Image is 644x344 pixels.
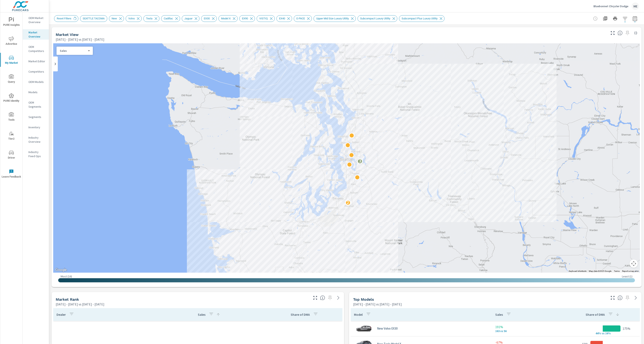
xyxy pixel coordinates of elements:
[109,15,124,22] div: New
[603,331,613,335] p: s 16%
[126,17,137,20] span: Volvo
[335,295,342,301] a: See more details in report
[57,312,66,317] p: Dealer
[28,90,46,94] p: Models
[586,312,605,317] p: Share of DMA
[294,17,307,20] span: E-PACE
[218,15,238,22] div: Model X
[593,4,628,8] p: Bluebonnet Chrysler Dodge
[1,17,21,27] span: PURE Insights
[56,37,104,42] p: [DATE] - [DATE] vs [DATE] - [DATE]
[23,15,49,25] div: OEM Market Overview
[1,112,21,122] span: Tools
[201,17,212,20] span: EX30
[291,312,310,317] p: Share of DMA
[28,30,46,39] p: Market Overview
[28,100,46,109] p: OEM Segments
[23,29,49,40] div: Market Overview
[618,31,623,35] span: Understand by postal code where vehicles are selling. [Source: Market registration data from thir...
[161,15,180,22] div: Cadillac
[495,329,563,333] p: 163 vs 56
[23,124,49,130] div: Inventory
[28,150,46,158] p: Industry Fixed Ops
[60,49,86,53] p: Sales
[80,17,107,20] span: SEATTLE TACOMA
[377,327,397,330] p: New Volvo EX30
[23,99,49,110] div: OEM Segments
[632,30,639,36] button: Minimize Widget
[23,79,49,85] div: OEM Models
[359,159,361,164] p: 3
[56,302,104,307] p: [DATE] - [DATE] vs [DATE] - [DATE]
[28,125,46,129] p: Inventory
[632,295,639,301] a: See more details in report
[630,259,638,268] button: Map camera controls
[632,2,639,10] div: ME
[614,270,620,272] a: Terms (opens in new tab)
[109,17,119,20] span: New
[28,115,46,119] p: Segments
[312,295,318,301] button: Make Fullscreen
[219,17,233,20] span: Model X
[1,131,21,141] span: Tier2
[23,134,49,145] div: Industry Overview
[182,17,195,20] span: Jaguar
[399,17,440,20] span: Subcompact Plus Luxury Utility
[198,312,205,317] p: Sales
[56,32,79,37] h5: Market View
[61,274,72,278] p: Most ( 16 )
[623,326,630,331] p: 175%
[54,267,68,273] a: Open this area in Google Maps (opens a new window)
[277,17,288,20] span: EX40
[257,17,270,20] span: VISTIQ
[621,14,629,23] button: Apply Filters
[54,15,78,22] div: Reset Filters
[569,270,586,273] button: Keyboard shortcuts
[1,55,21,65] span: My Market
[601,14,609,23] button: "Export Report to PDF"
[257,15,275,22] div: VISTIQ
[28,80,46,84] p: OEM Models
[1,169,21,179] span: Leave Feedback
[589,270,611,272] span: Map data ©2025 Google
[23,149,49,159] div: Industry Fixed Ops
[239,17,250,20] span: EX90
[28,45,46,53] p: OEM Competitors
[56,297,79,302] h5: Market Rank
[495,312,503,317] p: Sales
[320,295,325,300] span: Market Rank shows you how dealerships rank, in terms of sales, against other dealerships nationwi...
[23,44,49,54] div: OEM Competitors
[161,17,176,20] span: Cadillac
[622,270,639,272] a: Report a map error
[314,15,356,22] div: Upper Mid Size Luxury Utility
[356,322,372,335] img: glamour
[23,68,49,75] div: Competitors
[357,15,397,22] div: Subcompact Luxury Utility
[358,17,393,20] span: Subcompact Luxury Utility
[54,267,68,273] img: Google
[353,302,402,307] p: [DATE] - [DATE] vs [DATE] - [DATE]
[618,295,623,300] span: Find the biggest opportunities within your model lineup nationwide. [Source: Market registration ...
[276,15,292,22] div: EX40
[143,15,159,22] div: Tesla
[622,274,632,278] p: Least ( 1 )
[23,58,49,64] div: Market Editor
[126,15,142,22] div: Volvo
[1,93,21,103] span: PURE Identity
[239,15,255,22] div: EX90
[23,114,49,120] div: Segments
[1,150,21,160] span: Driver
[347,200,349,205] p: 2
[28,70,46,74] p: Competitors
[294,15,312,22] div: E-PACE
[182,15,199,22] div: Jaguar
[314,17,351,20] span: Upper Mid Size Luxury Utility
[1,36,21,46] span: Advertise
[353,297,374,302] h5: Top Models
[609,30,616,36] button: Make Fullscreen
[144,17,155,20] span: Tesla
[631,14,639,23] button: Select Date Range
[28,59,46,63] p: Market Editor
[399,15,445,22] div: Subcompact Plus Luxury Utility
[28,135,46,144] p: Industry Overview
